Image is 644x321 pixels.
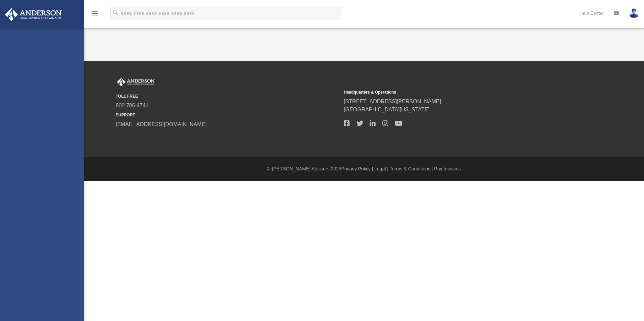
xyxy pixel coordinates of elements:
img: Anderson Advisors Platinum Portal [116,78,156,87]
a: Legal | [374,166,388,171]
small: Headquarters & Operations [344,89,567,95]
a: Terms & Conditions | [390,166,433,171]
a: [STREET_ADDRESS][PERSON_NAME] [344,99,441,104]
img: User Pic [629,8,639,18]
a: [EMAIL_ADDRESS][DOMAIN_NAME] [116,121,207,127]
a: 800.706.4741 [116,103,149,108]
img: Anderson Advisors Platinum Portal [3,8,64,21]
small: SUPPORT [116,112,339,118]
i: search [112,9,119,16]
i: menu [91,9,99,17]
a: Privacy Policy | [341,166,373,171]
div: © [PERSON_NAME] Advisors 2025 [84,165,644,172]
a: menu [91,13,99,17]
a: [GEOGRAPHIC_DATA][US_STATE] [344,107,430,112]
a: Pay Invoices [434,166,461,171]
small: TOLL FREE [116,93,339,99]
